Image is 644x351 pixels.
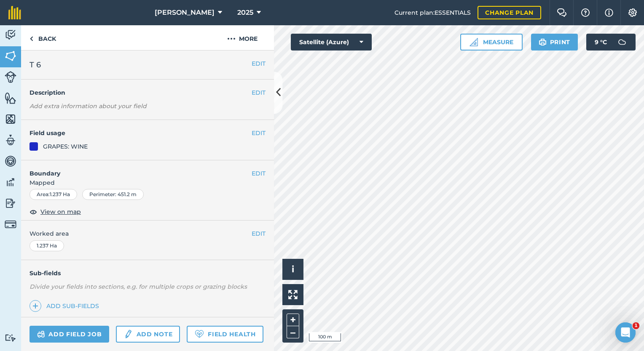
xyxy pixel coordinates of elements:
[615,322,636,343] iframe: Intercom live chat
[252,169,266,178] button: EDIT
[187,326,263,343] a: Field Health
[282,259,303,280] button: i
[5,155,16,168] img: svg+xml;base64,PD94bWwgdmVyc2lvbj0iMS4wIiBlbmNvZGluZz0idXRmLTgiPz4KPCEtLSBHZW5lcmF0b3I6IEFkb2JlIE...
[614,34,631,51] img: svg+xml;base64,PD94bWwgdmVyc2lvbj0iMS4wIiBlbmNvZGluZz0idXRmLTgiPz4KPCEtLSBHZW5lcmF0b3I6IEFkb2JlIE...
[30,189,77,200] div: Area : 1.237 Ha
[394,8,471,17] span: Current plan : ESSENTIALS
[252,128,266,138] button: EDIT
[227,34,236,44] img: svg+xml;base64,PHN2ZyB4bWxucz0iaHR0cDovL3d3dy53My5vcmcvMjAwMC9zdmciIHdpZHRoPSIyMCIgaGVpZ2h0PSIyNC...
[5,113,16,125] img: svg+xml;base64,PHN2ZyB4bWxucz0iaHR0cDovL3d3dy53My5vcmcvMjAwMC9zdmciIHdpZHRoPSI1NiIgaGVpZ2h0PSI2MC...
[116,326,180,343] a: Add note
[123,329,133,339] img: svg+xml;base64,PD94bWwgdmVyc2lvbj0iMS4wIiBlbmNvZGluZz0idXRmLTgiPz4KPCEtLSBHZW5lcmF0b3I6IEFkb2JlIE...
[43,142,88,151] div: GRAPES: WINE
[21,25,64,50] a: Back
[605,8,613,18] img: svg+xml;base64,PHN2ZyB4bWxucz0iaHR0cDovL3d3dy53My5vcmcvMjAwMC9zdmciIHdpZHRoPSIxNyIgaGVpZ2h0PSIxNy...
[21,269,274,278] h4: Sub-fields
[470,38,478,46] img: Ruler icon
[211,25,274,50] button: More
[82,189,144,200] div: Perimeter : 451.2 m
[287,314,299,326] button: +
[628,8,638,17] img: A cog icon
[30,128,252,138] h4: Field usage
[237,8,253,18] span: 2025
[37,329,45,339] img: svg+xml;base64,PD94bWwgdmVyc2lvbj0iMS4wIiBlbmNvZGluZz0idXRmLTgiPz4KPCEtLSBHZW5lcmF0b3I6IEFkb2JlIE...
[539,37,547,47] img: svg+xml;base64,PHN2ZyB4bWxucz0iaHR0cDovL3d3dy53My5vcmcvMjAwMC9zdmciIHdpZHRoPSIxOSIgaGVpZ2h0PSIyNC...
[5,134,16,146] img: svg+xml;base64,PD94bWwgdmVyc2lvbj0iMS4wIiBlbmNvZGluZz0idXRmLTgiPz4KPCEtLSBHZW5lcmF0b3I6IEFkb2JlIE...
[30,300,102,312] a: Add sub-fields
[30,207,81,217] button: View on map
[5,334,16,342] img: svg+xml;base64,PD94bWwgdmVyc2lvbj0iMS4wIiBlbmNvZGluZz0idXRmLTgiPz4KPCEtLSBHZW5lcmF0b3I6IEFkb2JlIE...
[30,240,64,251] div: 1.237 Ha
[5,218,16,230] img: svg+xml;base64,PD94bWwgdmVyc2lvbj0iMS4wIiBlbmNvZGluZz0idXRmLTgiPz4KPCEtLSBHZW5lcmF0b3I6IEFkb2JlIE...
[8,6,21,19] img: fieldmargin Logo
[633,322,639,329] span: 1
[30,59,41,71] span: T 6
[21,178,274,187] span: Mapped
[292,264,294,274] span: i
[531,34,578,51] button: Print
[30,207,37,217] img: svg+xml;base64,PHN2ZyB4bWxucz0iaHR0cDovL3d3dy53My5vcmcvMjAwMC9zdmciIHdpZHRoPSIxOCIgaGVpZ2h0PSIyNC...
[5,92,16,104] img: svg+xml;base64,PHN2ZyB4bWxucz0iaHR0cDovL3d3dy53My5vcmcvMjAwMC9zdmciIHdpZHRoPSI1NiIgaGVpZ2h0PSI2MC...
[21,160,252,178] h4: Boundary
[5,29,16,41] img: svg+xml;base64,PD94bWwgdmVyc2lvbj0iMS4wIiBlbmNvZGluZz0idXRmLTgiPz4KPCEtLSBHZW5lcmF0b3I6IEFkb2JlIE...
[557,8,567,17] img: Two speech bubbles overlapping with the left bubble in the forefront
[287,326,299,338] button: –
[5,71,16,83] img: svg+xml;base64,PD94bWwgdmVyc2lvbj0iMS4wIiBlbmNvZGluZz0idXRmLTgiPz4KPCEtLSBHZW5lcmF0b3I6IEFkb2JlIE...
[5,50,16,62] img: svg+xml;base64,PHN2ZyB4bWxucz0iaHR0cDovL3d3dy53My5vcmcvMjAwMC9zdmciIHdpZHRoPSI1NiIgaGVpZ2h0PSI2MC...
[5,176,16,189] img: svg+xml;base64,PD94bWwgdmVyc2lvbj0iMS4wIiBlbmNvZGluZz0idXRmLTgiPz4KPCEtLSBHZW5lcmF0b3I6IEFkb2JlIE...
[40,207,81,216] span: View on map
[155,8,215,18] span: [PERSON_NAME]
[32,301,38,311] img: svg+xml;base64,PHN2ZyB4bWxucz0iaHR0cDovL3d3dy53My5vcmcvMjAwMC9zdmciIHdpZHRoPSIxNCIgaGVpZ2h0PSIyNC...
[460,34,523,51] button: Measure
[5,197,16,210] img: svg+xml;base64,PD94bWwgdmVyc2lvbj0iMS4wIiBlbmNvZGluZz0idXRmLTgiPz4KPCEtLSBHZW5lcmF0b3I6IEFkb2JlIE...
[30,34,33,44] img: svg+xml;base64,PHN2ZyB4bWxucz0iaHR0cDovL3d3dy53My5vcmcvMjAwMC9zdmciIHdpZHRoPSI5IiBoZWlnaHQ9IjI0Ii...
[252,229,266,238] button: EDIT
[595,34,607,51] span: 9 ° C
[288,290,298,299] img: Four arrows, one pointing top left, one top right, one bottom right and the last bottom left
[30,326,109,343] a: Add field job
[30,88,266,97] h4: Description
[30,102,147,110] em: Add extra information about your field
[30,229,266,238] span: Worked area
[580,8,590,17] img: A question mark icon
[478,6,541,19] a: Change plan
[30,283,247,290] em: Divide your fields into sections, e.g. for multiple crops or grazing blocks
[252,88,266,97] button: EDIT
[291,34,372,51] button: Satellite (Azure)
[586,34,636,51] button: 9 °C
[252,59,266,68] button: EDIT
